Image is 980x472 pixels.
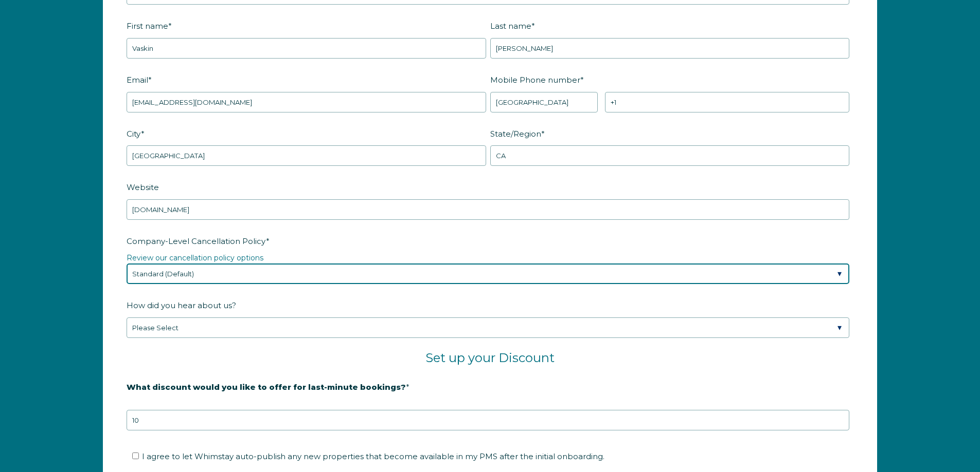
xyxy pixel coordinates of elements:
span: Email [127,72,148,88]
span: Company-Level Cancellation Policy [127,233,266,249]
span: Last name [490,18,531,34]
span: Mobile Phone number [490,72,580,88]
strong: What discount would you like to offer for last-minute bookings? [127,382,406,392]
input: I agree to let Whimstay auto-publish any new properties that become available in my PMS after the... [132,452,139,459]
span: State/Region [490,126,541,142]
span: First name [127,18,168,34]
span: City [127,126,141,142]
a: Review our cancellation policy options [127,253,263,262]
span: How did you hear about us? [127,297,236,313]
span: Website [127,179,159,195]
span: I agree to let Whimstay auto-publish any new properties that become available in my PMS after the... [142,451,604,461]
strong: 20% is recommended, minimum of 10% [127,400,288,409]
span: Set up your Discount [425,350,555,365]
